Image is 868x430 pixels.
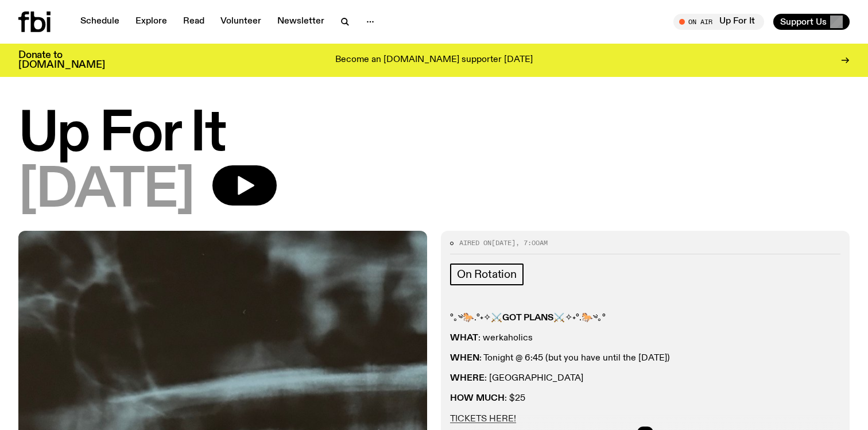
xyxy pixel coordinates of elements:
[450,373,840,384] p: : [GEOGRAPHIC_DATA]
[18,51,105,70] h3: Donate to [DOMAIN_NAME]
[214,14,268,30] a: Volunteer
[502,313,553,323] strong: GOT PLANS
[18,109,850,161] h1: Up For It
[18,165,194,217] span: [DATE]
[516,238,548,247] span: , 7:00am
[450,374,485,383] strong: WHERE
[476,394,505,403] strong: MUCH
[73,14,126,30] a: Schedule
[176,14,211,30] a: Read
[450,393,840,404] p: : $25
[450,313,840,324] p: °｡༄🐎.°˖✧⚔️ ⚔️✧˖°.🐎༄｡°
[270,14,331,30] a: Newsletter
[457,268,517,281] span: On Rotation
[450,334,478,343] strong: WHAT
[335,55,533,65] p: Become an [DOMAIN_NAME] supporter [DATE]
[450,333,840,344] p: : werkaholics
[780,17,827,27] span: Support Us
[450,394,474,403] strong: HOW
[459,238,491,247] span: Aired on
[129,14,174,30] a: Explore
[450,264,524,285] a: On Rotation
[491,238,516,247] span: [DATE]
[450,354,479,363] strong: WHEN
[673,14,764,30] button: On AirUp For It
[450,353,840,364] p: : Tonight @ 6:45 (but you have until the [DATE])
[773,14,850,30] button: Support Us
